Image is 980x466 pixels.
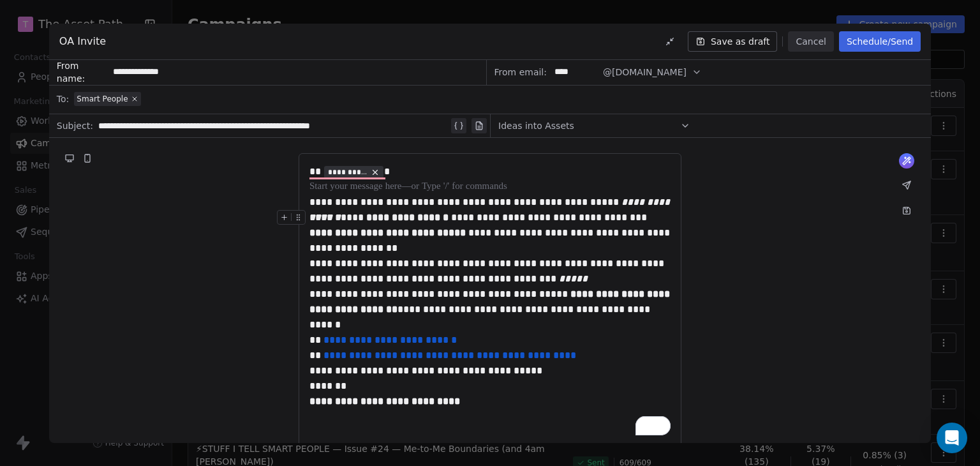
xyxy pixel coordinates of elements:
[603,66,687,79] span: @[DOMAIN_NAME]
[77,94,128,104] span: Smart People
[839,31,921,52] button: Schedule/Send
[57,93,69,105] span: To:
[688,31,778,52] button: Save as draft
[788,31,833,52] button: Cancel
[937,423,967,453] div: Open Intercom Messenger
[309,164,671,436] div: To enrich screen reader interactions, please activate Accessibility in Grammarly extension settings
[498,119,574,132] span: Ideas into Assets
[59,34,106,49] span: OA Invite
[494,66,547,79] span: From email:
[57,119,93,136] span: Subject:
[57,59,108,85] span: From name:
